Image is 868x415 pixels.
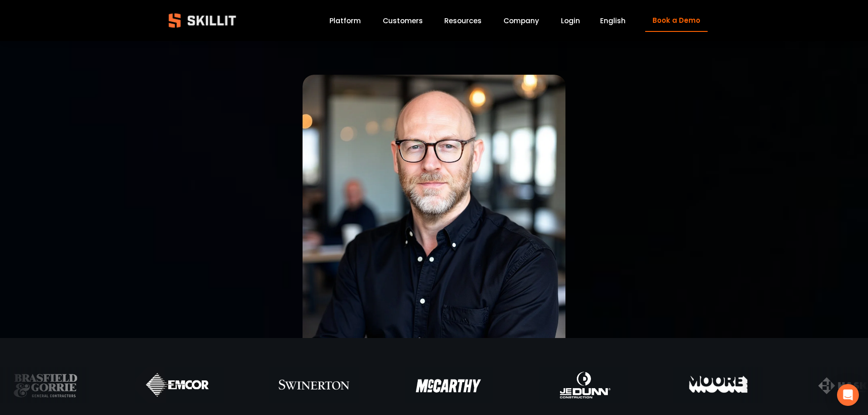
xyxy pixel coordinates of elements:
a: Book a Demo [645,10,707,32]
a: Platform [329,15,361,27]
div: language picker [600,15,626,27]
div: Open Intercom Messenger [837,384,859,406]
span: Resources [444,15,482,26]
a: Company [503,15,539,27]
img: Skillit [161,7,244,34]
a: Customers [383,15,423,27]
span: English [600,15,626,26]
a: folder dropdown [444,15,482,27]
a: Login [561,15,580,27]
